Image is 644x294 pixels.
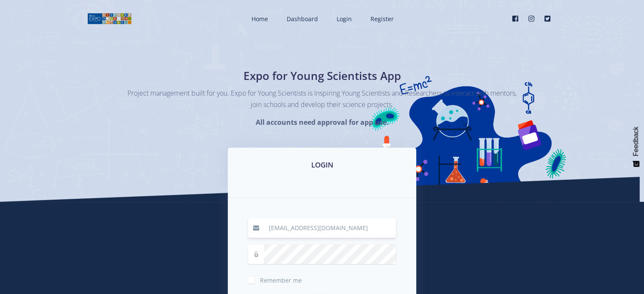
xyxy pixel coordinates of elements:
h1: Expo for Young Scientists App [168,68,477,84]
span: Login [337,15,352,23]
h3: LOGIN [238,159,406,170]
a: Register [362,8,401,30]
a: Dashboard [278,8,325,30]
p: Project management built for you. Expo for Young Scientists is Inspiring Young Scientists and Res... [127,88,517,110]
span: Register [370,15,394,23]
span: Remember me [260,276,302,284]
span: Feedback [632,126,640,156]
a: Login [328,8,359,30]
span: Home [252,15,268,23]
span: Dashboard [287,15,318,23]
input: Email / User ID [264,218,396,238]
img: logo01.png [87,12,132,25]
button: Feedback - Show survey [628,118,644,176]
a: Home [243,8,275,30]
strong: All accounts need approval for app use. [255,118,388,127]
